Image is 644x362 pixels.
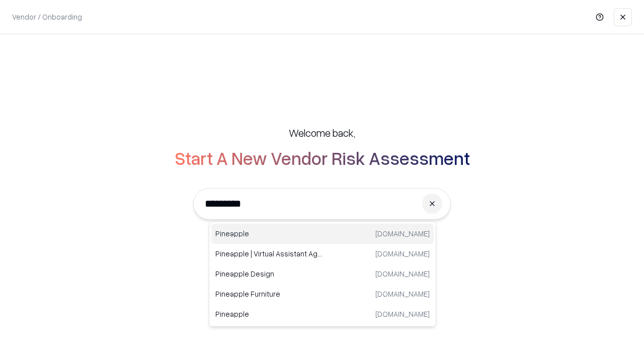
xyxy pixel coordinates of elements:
p: Pineapple | Virtual Assistant Agency [215,248,323,259]
p: [DOMAIN_NAME] [375,268,430,279]
h5: Welcome back, [289,126,355,140]
p: [DOMAIN_NAME] [375,228,430,239]
h2: Start A New Vendor Risk Assessment [175,148,470,168]
p: Vendor / Onboarding [12,12,82,22]
div: Suggestions [209,221,436,327]
p: [DOMAIN_NAME] [375,248,430,259]
p: [DOMAIN_NAME] [375,289,430,299]
p: Pineapple Design [215,268,323,279]
p: Pineapple Furniture [215,289,323,299]
p: [DOMAIN_NAME] [375,309,430,319]
p: Pineapple [215,309,323,319]
p: Pineapple [215,228,323,239]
